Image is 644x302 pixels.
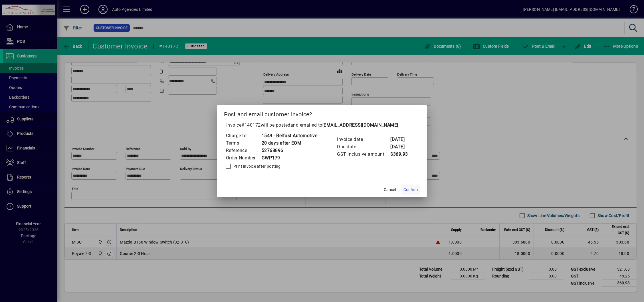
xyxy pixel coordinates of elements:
span: and emailed to [290,122,398,128]
label: Print invoice after posting [232,163,281,169]
span: Confirm [403,187,418,193]
td: Terms [226,139,261,147]
button: Cancel [381,185,399,195]
td: $369.93 [390,151,413,158]
td: Reference [226,147,261,154]
td: Charge to [226,132,261,139]
b: [EMAIL_ADDRESS][DOMAIN_NAME] [322,122,398,128]
button: Confirm [401,185,420,195]
td: [DATE] [390,136,413,143]
td: 20 days after EOM [261,139,318,147]
td: Invoice date [337,136,390,143]
td: [DATE] [390,143,413,151]
td: GST inclusive amount [337,151,390,158]
td: Order Number [226,154,261,162]
h2: Post and email customer invoice? [217,105,427,121]
td: Due date [337,143,390,151]
span: #140172 [241,122,261,128]
td: 52768896 [261,147,318,154]
p: Invoice will be posted . [224,122,420,129]
span: Cancel [384,187,396,193]
td: GWP179 [261,154,318,162]
td: 1549 - Belfast Automotive [261,132,318,139]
